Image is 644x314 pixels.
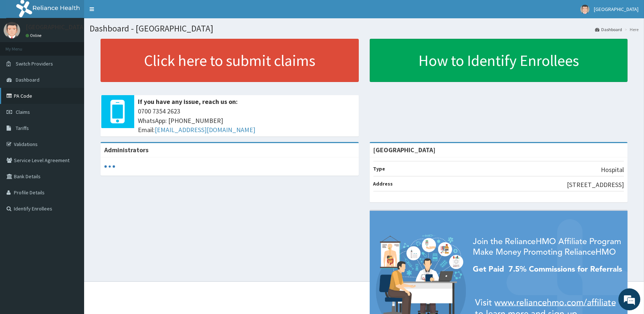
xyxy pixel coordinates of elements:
p: [STREET_ADDRESS] [567,180,624,190]
li: Here [623,26,639,33]
p: [GEOGRAPHIC_DATA] [26,24,86,30]
h1: Dashboard - [GEOGRAPHIC_DATA] [90,24,639,33]
span: 0700 7354 2623 WhatsApp: [PHONE_NUMBER] Email: [138,106,355,135]
b: If you have any issue, reach us on: [138,97,238,106]
b: Address [373,180,393,187]
a: [EMAIL_ADDRESS][DOMAIN_NAME] [155,126,255,134]
span: Dashboard [16,76,39,83]
a: Dashboard [595,26,622,33]
span: [GEOGRAPHIC_DATA] [594,6,639,12]
b: Administrators [104,146,148,154]
p: Hospital [601,165,624,175]
b: Type [373,165,385,172]
span: Claims [16,109,30,115]
a: How to Identify Enrollees [370,39,628,82]
span: Switch Providers [16,60,53,67]
a: Online [26,33,43,38]
a: Click here to submit claims [101,39,359,82]
svg: audio-loading [104,161,115,172]
img: User Image [4,22,20,38]
strong: [GEOGRAPHIC_DATA] [373,146,436,154]
span: Tariffs [16,125,29,131]
img: User Image [580,5,590,14]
